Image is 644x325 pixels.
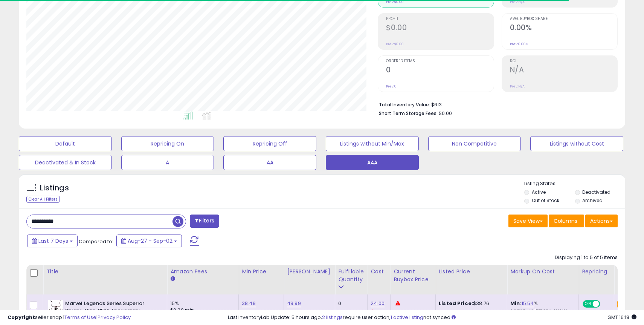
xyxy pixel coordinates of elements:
button: AAA [326,155,419,170]
div: Repricing [582,268,611,276]
label: Archived [582,197,603,204]
button: Filters [190,215,219,228]
span: $0.00 [439,110,452,117]
div: Markup on Cost [510,268,575,276]
div: Clear All Filters [26,196,60,203]
div: 15% [170,300,233,307]
button: A [121,155,214,170]
a: 2 listings [322,314,343,321]
div: seller snap | | [8,314,131,321]
small: Prev: N/A [510,84,525,89]
h2: N/A [510,66,617,76]
div: Displaying 1 to 5 of 5 items [555,254,618,261]
th: The percentage added to the cost of goods (COGS) that forms the calculator for Min & Max prices. [507,265,579,294]
b: Short Term Storage Fees: [379,110,438,117]
button: Save View [508,215,548,227]
a: 38.49 [242,300,256,307]
button: Non Competitive [428,136,521,151]
a: 24.00 [371,300,385,307]
h2: 0 [386,66,493,76]
h5: Listings [40,183,69,193]
li: $613 [379,100,612,109]
div: Amazon Fees [170,268,235,276]
span: Last 7 Days [38,237,68,245]
button: Aug-27 - Sep-02 [116,235,182,247]
a: 1 active listing [391,314,423,321]
small: Prev: $0.00 [386,42,404,46]
strong: Copyright [8,314,35,321]
small: Prev: 0.00% [510,42,528,46]
span: Avg. Buybox Share [510,17,617,21]
span: 2025-09-10 16:18 GMT [607,314,636,321]
div: [PERSON_NAME] [287,268,332,276]
b: Min: [510,300,522,307]
span: Compared to: [79,238,113,245]
img: 41IbO3fzRfL._SL40_.jpg [48,300,63,315]
div: Current Buybox Price [394,268,432,284]
button: Listings without Min/Max [326,136,419,151]
div: Listed Price [439,268,504,276]
a: 15.54 [522,300,534,307]
small: Prev: 0 [386,84,397,89]
span: ROI [510,59,617,63]
label: Active [532,189,546,195]
span: Ordered Items [386,59,493,63]
span: ON [583,301,593,307]
h2: $0.00 [386,23,493,34]
span: Profit [386,17,493,21]
div: Fulfillable Quantity [338,268,364,284]
button: Default [19,136,112,151]
button: Deactivated & In Stock [19,155,112,170]
button: Last 7 Days [27,235,78,247]
div: 0 [338,300,362,307]
button: AA [223,155,316,170]
label: Deactivated [582,189,610,195]
button: Actions [585,215,618,227]
a: Privacy Policy [98,314,131,321]
b: Total Inventory Value: [379,101,430,108]
div: % [510,300,573,314]
button: Repricing On [121,136,214,151]
h2: 0.00% [510,23,617,34]
div: Title [46,268,164,276]
span: Aug-27 - Sep-02 [128,237,172,245]
span: Columns [554,217,577,225]
label: Out of Stock [532,197,559,204]
div: $38.76 [439,300,501,307]
small: Amazon Fees. [170,276,175,282]
b: Listed Price: [439,300,473,307]
div: Min Price [242,268,281,276]
p: Listing States: [524,180,625,187]
a: 49.99 [287,300,301,307]
div: Last InventoryLab Update: 5 hours ago, require user action, not synced. [228,314,637,321]
button: Listings without Cost [530,136,623,151]
button: Repricing Off [223,136,316,151]
button: Columns [549,215,584,227]
a: Terms of Use [64,314,96,321]
div: Cost [371,268,387,276]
